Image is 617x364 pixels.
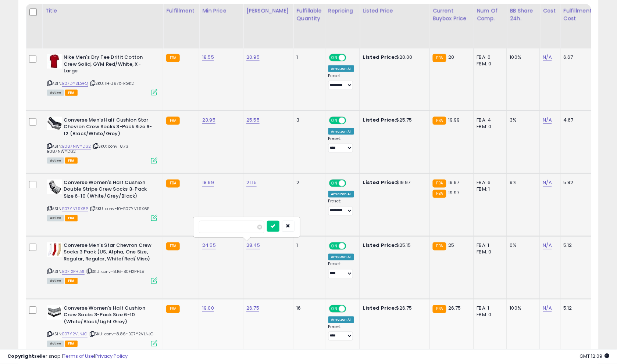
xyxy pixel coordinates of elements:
div: Amazon AI [328,317,354,323]
div: FBM: 0 [477,249,501,256]
div: 1 [296,242,319,249]
span: 19.97 [448,190,460,197]
span: OFF [345,118,357,124]
img: 41EnOxYbOgL._SL40_.jpg [47,180,62,194]
a: 19.00 [202,305,214,312]
div: Preset: [328,136,354,153]
div: $19.97 [363,180,424,186]
small: FBA [166,54,180,62]
b: Listed Price: [363,54,396,61]
span: 25 [448,242,454,249]
span: ON [330,243,339,249]
div: ASIN: [47,54,157,95]
div: ASIN: [47,242,157,283]
div: ASIN: [47,180,157,220]
div: 6.67 [564,54,589,61]
small: FBA [433,180,446,188]
div: Num of Comp. [477,7,504,22]
small: FBA [166,305,180,313]
a: Privacy Policy [95,353,128,360]
div: 1 [296,54,319,61]
small: FBA [433,190,446,198]
span: ON [330,180,339,186]
div: 100% [510,54,534,61]
span: FBA [65,90,78,96]
a: B07Y2VLNJG [62,331,88,338]
span: ON [330,306,339,312]
small: FBA [166,180,180,188]
div: Fulfillment Cost [564,7,592,22]
strong: Copyright [7,353,34,360]
span: All listings currently available for purchase on Amazon [47,90,64,96]
span: 26.75 [448,305,461,312]
b: Listed Price: [363,116,396,123]
div: Repricing [328,7,357,15]
div: FBM: 0 [477,312,501,318]
img: 41jAvdeM2KL._SL40_.jpg [47,117,62,130]
a: B0F1XPHL81 [62,269,85,275]
div: Preset: [328,73,354,90]
span: OFF [345,306,357,312]
b: Converse Women's Half Cushion Double Stripe Crew Socks 3-Pack Size 6-10 (White/Grey/Black) [64,180,153,202]
a: 21.15 [246,179,257,187]
div: FBA: 1 [477,242,501,249]
div: Amazon AI [328,65,354,72]
small: FBA [433,305,446,313]
a: N/A [543,116,552,124]
b: Listed Price: [363,305,396,312]
div: Amazon AI [328,254,354,260]
a: B07DYSLGFQ [62,80,88,87]
div: $25.15 [363,242,424,249]
img: 21TdSjekmuL._SL40_.jpg [47,54,62,69]
span: 19.99 [448,116,460,123]
a: B07YN79X6P [62,206,88,212]
small: FBA [166,242,180,251]
b: Converse Women's Half Cushion Crew Socks 3-Pack Size 6-10 (White/Black/Light Grey) [64,305,153,328]
div: 5.12 [564,242,589,249]
b: Nike Men's Dry Tee Drifit Cotton Crew Solid, GYM Red/White, X-Large [64,54,153,76]
b: Listed Price: [363,179,396,186]
b: Converse Men's Star Chevron Crew Socks 3 Pack (US, Alpha, One Size, Regular, Regular, White/Red/M... [64,242,153,265]
div: Fulfillment [166,7,196,15]
div: 5.82 [564,180,589,186]
a: 18.99 [202,179,214,187]
div: Listed Price [363,7,427,15]
div: $25.75 [363,117,424,123]
b: Listed Price: [363,242,396,249]
small: FBA [433,54,446,62]
div: $20.00 [363,54,424,61]
span: ON [330,118,339,124]
span: 19.97 [448,179,460,186]
div: FBM: 0 [477,61,501,67]
span: | SKU: conv-10-B07YN79X6P [89,206,149,212]
a: N/A [543,242,552,249]
div: 9% [510,180,534,186]
span: 20 [448,54,454,61]
div: Amazon AI [328,191,354,198]
a: N/A [543,179,552,187]
div: FBA: 1 [477,305,501,312]
a: 24.55 [202,242,216,249]
small: FBA [166,117,180,125]
span: FBA [65,215,78,221]
span: FBA [65,278,78,284]
span: ON [330,55,339,61]
div: FBA: 0 [477,54,501,61]
a: 25.55 [246,116,260,124]
span: | SKU: conv-8.73-B087NWYD62 [47,143,131,154]
span: OFF [345,55,357,61]
div: Preset: [328,262,354,278]
div: Amazon AI [328,128,354,135]
span: | SKU: conv-8.16-B0F1XPHL81 [86,269,146,275]
a: B087NWYD62 [62,143,91,149]
a: N/A [543,54,552,61]
a: 20.95 [246,54,260,61]
a: 26.75 [246,305,259,312]
div: FBM: 0 [477,123,501,130]
a: 18.55 [202,54,214,61]
span: OFF [345,243,357,249]
span: FBA [65,158,78,164]
span: All listings currently available for purchase on Amazon [47,341,64,347]
small: FBA [433,242,446,251]
span: All listings currently available for purchase on Amazon [47,215,64,221]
